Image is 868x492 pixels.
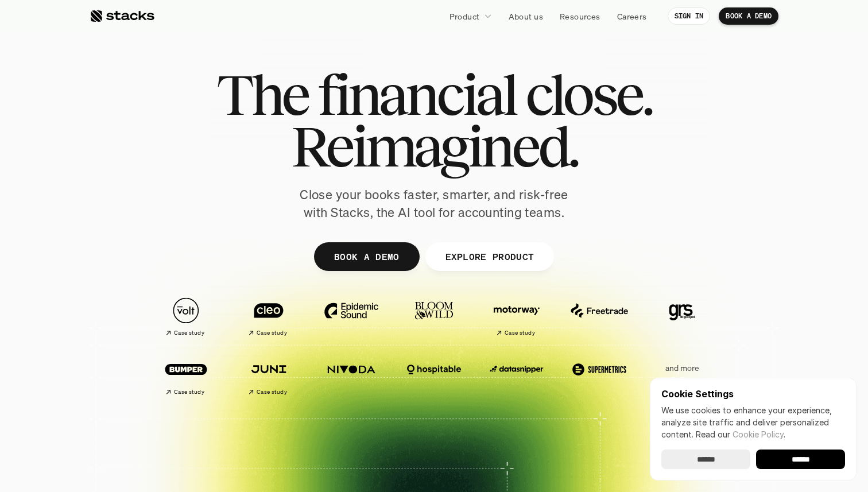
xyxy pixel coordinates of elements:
[617,10,647,22] p: Careers
[668,7,711,25] a: SIGN IN
[150,292,222,342] a: Case study
[233,350,304,400] a: Case study
[174,389,204,396] h2: Case study
[257,389,287,396] h2: Case study
[733,429,784,439] a: Cookie Policy
[646,363,718,373] p: and more
[525,69,652,121] span: close.
[661,404,845,440] p: We use cookies to enhance your experience, analyze site traffic and deliver personalized content.
[505,330,535,336] h2: Case study
[661,389,845,398] p: Cookie Settings
[675,12,704,20] p: SIGN IN
[314,242,420,271] a: BOOK A DEMO
[696,429,785,439] span: Read our .
[216,69,308,121] span: The
[291,121,578,172] span: Reimagined.
[334,248,400,265] p: BOOK A DEMO
[553,6,607,26] a: Resources
[317,69,516,121] span: financial
[290,186,578,222] p: Close your books faster, smarter, and risk-free with Stacks, the AI tool for accounting teams.
[257,330,287,336] h2: Case study
[560,10,600,22] p: Resources
[502,6,550,26] a: About us
[150,350,222,400] a: Case study
[174,330,204,336] h2: Case study
[449,10,480,22] p: Product
[509,10,543,22] p: About us
[445,248,534,265] p: EXPLORE PRODUCT
[425,242,554,271] a: EXPLORE PRODUCT
[610,6,654,26] a: Careers
[233,292,304,342] a: Case study
[481,292,552,342] a: Case study
[726,12,772,20] p: BOOK A DEMO
[719,7,778,25] a: BOOK A DEMO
